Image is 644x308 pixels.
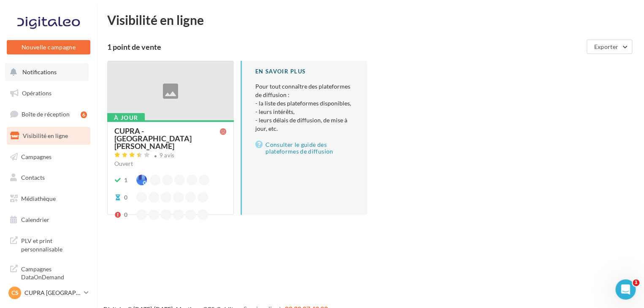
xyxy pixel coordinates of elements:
span: 1 [633,279,639,286]
li: - leurs intérêts, [255,108,354,116]
button: Notifications [5,63,89,81]
div: 1 point de vente [107,43,583,51]
p: CUPRA [GEOGRAPHIC_DATA][PERSON_NAME] [24,289,81,297]
a: Campagnes DataOnDemand [5,260,92,285]
a: Campagnes [5,148,92,166]
li: - leurs délais de diffusion, de mise à jour, etc. [255,116,354,133]
a: Contacts [5,169,92,186]
a: Visibilité en ligne [5,127,92,145]
a: Consulter le guide des plateformes de diffusion [255,140,354,157]
div: 6 [81,111,87,118]
span: Campagnes [21,153,51,160]
div: 9 avis [160,153,175,158]
span: Opérations [22,89,51,97]
a: Boîte de réception6 [5,105,92,123]
a: Opérations [5,84,92,102]
div: À jour [107,113,145,122]
span: Exporter [594,43,618,50]
iframe: Intercom live chat [615,279,636,300]
span: PLV et print personnalisable [21,235,87,253]
a: 9 avis [114,151,227,161]
span: CS [11,289,19,297]
div: CUPRA - [GEOGRAPHIC_DATA][PERSON_NAME] [114,127,220,150]
span: Ouvert [114,160,133,167]
span: Campagnes DataOnDemand [21,263,87,281]
span: Boîte de réception [22,111,70,118]
li: - la liste des plateformes disponibles, [255,99,354,108]
a: CS CUPRA [GEOGRAPHIC_DATA][PERSON_NAME] [7,285,90,301]
a: Calendrier [5,211,92,229]
a: PLV et print personnalisable [5,232,92,257]
div: 0 [124,193,127,202]
p: Pour tout connaître des plateformes de diffusion : [255,82,354,133]
div: 1 [124,176,127,184]
span: Médiathèque [21,195,56,202]
button: Exporter [587,40,632,54]
span: Visibilité en ligne [23,132,68,139]
span: Notifications [22,68,57,76]
div: Visibilité en ligne [107,14,634,26]
div: 0 [124,211,127,219]
span: Contacts [21,174,45,181]
span: Calendrier [21,216,49,223]
button: Nouvelle campagne [7,40,90,54]
a: Médiathèque [5,190,92,208]
div: En savoir plus [255,68,354,76]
